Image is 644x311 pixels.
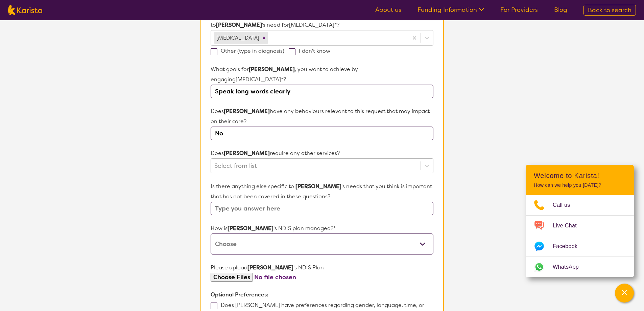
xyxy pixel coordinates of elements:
a: Blog [554,6,567,14]
p: Does require any other services? [211,148,433,158]
span: WhatsApp [553,262,587,272]
span: Live Chat [553,221,585,231]
span: Call us [553,200,578,210]
strong: [PERSON_NAME] [224,150,270,157]
strong: [PERSON_NAME] [249,66,295,73]
a: About us [375,6,401,14]
strong: [PERSON_NAME] [216,21,262,28]
div: Channel Menu [526,165,634,277]
div: [MEDICAL_DATA] [214,32,260,44]
span: Facebook [553,241,586,251]
strong: [PERSON_NAME] [295,183,341,190]
p: What goals for , you want to achieve by engaging [MEDICAL_DATA] *? [211,64,433,85]
a: For Providers [500,6,538,14]
a: Funding Information [418,6,484,14]
img: Karista logo [8,5,42,15]
div: Remove Developmental delay [260,32,268,44]
span: Back to search [588,6,631,14]
h2: Welcome to Karista! [534,172,626,180]
p: Please upload 's NDIS Plan [211,263,433,273]
strong: [PERSON_NAME] [228,225,273,232]
input: Type you answer here [211,202,433,215]
strong: [PERSON_NAME] [224,108,270,115]
p: Is there anything else specific to 's needs that you think is important that has not been covered... [211,181,433,202]
label: Other (type in diagnosis) [211,47,289,54]
p: How is 's NDIS plan managed?* [211,223,433,234]
ul: Choose channel [526,195,634,277]
p: How can we help you [DATE]? [534,182,626,188]
input: Type you answer here [211,85,433,98]
strong: [PERSON_NAME] [247,264,293,271]
label: I don't know [289,47,335,54]
b: Optional Preferences: [211,291,268,298]
button: Channel Menu [615,284,634,303]
p: Does have any behaviours relevant to this request that may impact on their care? [211,106,433,127]
a: Web link opens in a new tab. [526,257,634,277]
input: Please briefly explain [211,127,433,140]
a: Back to search [583,5,636,16]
